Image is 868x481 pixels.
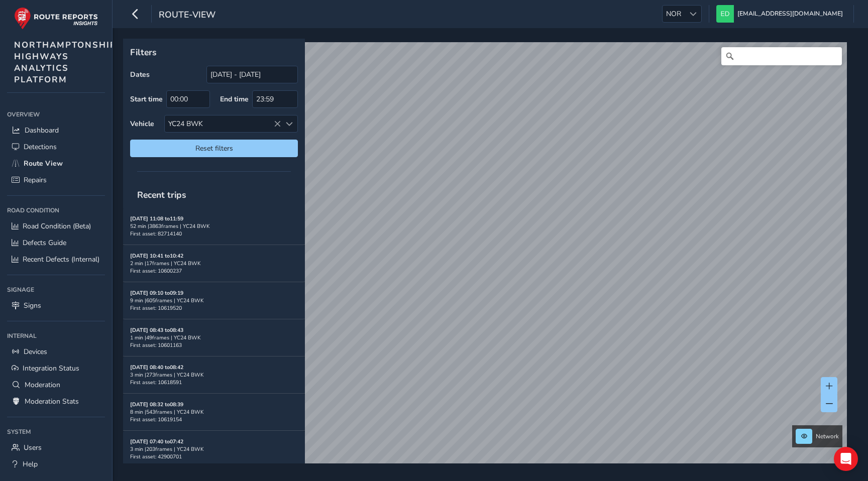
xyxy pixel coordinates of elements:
span: Devices [24,347,47,356]
span: Users [24,443,42,452]
div: System [7,424,105,439]
input: Search [721,47,842,65]
span: First asset: 10619154 [130,416,182,423]
span: NORTHAMPTONSHIRE HIGHWAYS ANALYTICS PLATFORM [14,39,123,85]
span: First asset: 42900701 [130,453,182,460]
span: Integration Status [23,364,79,373]
span: Route View [24,159,63,168]
div: 3 min | 203 frames | YC24 BWK [130,445,298,453]
strong: [DATE] 10:41 to 10:42 [130,252,183,260]
span: Road Condition (Beta) [23,221,91,231]
span: Moderation Stats [25,397,79,406]
button: [EMAIL_ADDRESS][DOMAIN_NAME] [716,5,846,23]
a: Dashboard [7,122,105,139]
span: Network [816,432,839,440]
div: Road Condition [7,203,105,218]
div: Open Intercom Messenger [834,447,858,471]
span: First asset: 10618591 [130,379,182,386]
span: Defects Guide [23,238,66,248]
img: rr logo [14,7,98,30]
span: route-view [159,9,215,23]
a: Help [7,456,105,472]
canvas: Map [127,42,847,475]
a: Moderation Stats [7,393,105,410]
button: Reset filters [130,140,298,157]
span: Repairs [24,175,47,185]
img: diamond-layout [716,5,734,23]
div: Internal [7,328,105,343]
strong: [DATE] 11:08 to 11:59 [130,215,183,222]
div: 9 min | 605 frames | YC24 BWK [130,297,298,304]
span: [EMAIL_ADDRESS][DOMAIN_NAME] [737,5,843,23]
div: 52 min | 3863 frames | YC24 BWK [130,222,298,230]
a: Route View [7,155,105,172]
a: Moderation [7,377,105,393]
span: First asset: 10600237 [130,267,182,275]
div: YC24 BWK [165,115,281,132]
a: Defects Guide [7,234,105,251]
span: Recent Defects (Internal) [23,255,99,264]
label: End time [220,94,249,104]
a: Repairs [7,172,105,188]
label: Start time [130,94,163,104]
label: Dates [130,70,150,79]
span: NOR [663,6,685,22]
div: Signage [7,282,105,297]
span: First asset: 10601163 [130,341,182,349]
a: Signs [7,297,105,314]
span: Signs [24,301,41,310]
label: Vehicle [130,119,154,129]
div: 8 min | 543 frames | YC24 BWK [130,408,298,416]
div: 2 min | 17 frames | YC24 BWK [130,260,298,267]
span: First asset: 10619520 [130,304,182,312]
div: Overview [7,107,105,122]
span: Dashboard [25,126,59,135]
a: Integration Status [7,360,105,377]
span: Moderation [25,380,60,390]
strong: [DATE] 08:40 to 08:42 [130,364,183,371]
span: Reset filters [138,144,290,153]
p: Filters [130,46,298,59]
a: Devices [7,343,105,360]
span: Recent trips [130,182,193,208]
strong: [DATE] 08:32 to 08:39 [130,401,183,408]
strong: [DATE] 09:10 to 09:19 [130,289,183,297]
span: Detections [24,142,57,152]
a: Users [7,439,105,456]
div: 1 min | 49 frames | YC24 BWK [130,334,298,341]
a: Road Condition (Beta) [7,218,105,234]
span: Help [23,459,38,469]
span: First asset: 82714140 [130,230,182,237]
a: Recent Defects (Internal) [7,251,105,268]
a: Detections [7,139,105,155]
strong: [DATE] 07:40 to 07:42 [130,438,183,445]
strong: [DATE] 08:43 to 08:43 [130,326,183,334]
div: 3 min | 273 frames | YC24 BWK [130,371,298,379]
